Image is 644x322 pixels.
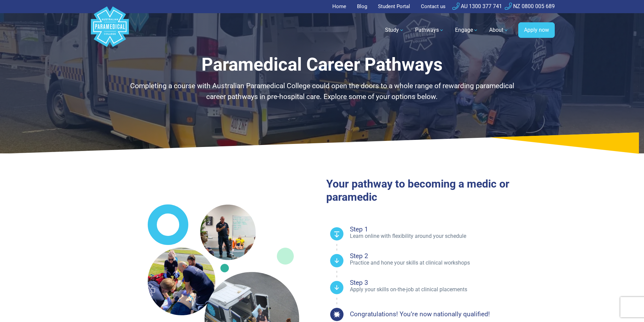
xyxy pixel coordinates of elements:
h1: Paramedical Career Pathways [124,54,520,75]
a: Study [381,21,408,40]
h4: Step 1 [350,226,555,232]
a: NZ 0800 005 689 [505,3,555,9]
a: Engage [451,21,482,40]
a: Australian Paramedical College [90,13,130,47]
a: Pathways [411,21,448,40]
p: Completing a course with Australian Paramedical College could open the doors to a whole range of ... [124,81,520,102]
p: Practice and hone your skills at clinical workshops [350,259,555,267]
a: AU 1300 377 741 [452,3,502,9]
h4: Step 3 [350,279,555,286]
p: Apply your skills on-the-job at clinical placements [350,286,555,293]
h4: Step 2 [350,253,555,259]
a: Apply now [518,22,555,38]
h4: Congratulations! You’re now nationally qualified! [350,311,490,317]
a: About [485,21,513,40]
p: Learn online with flexibility around your schedule [350,232,555,240]
h2: Your pathway to becoming a medic or paramedic [326,177,555,203]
